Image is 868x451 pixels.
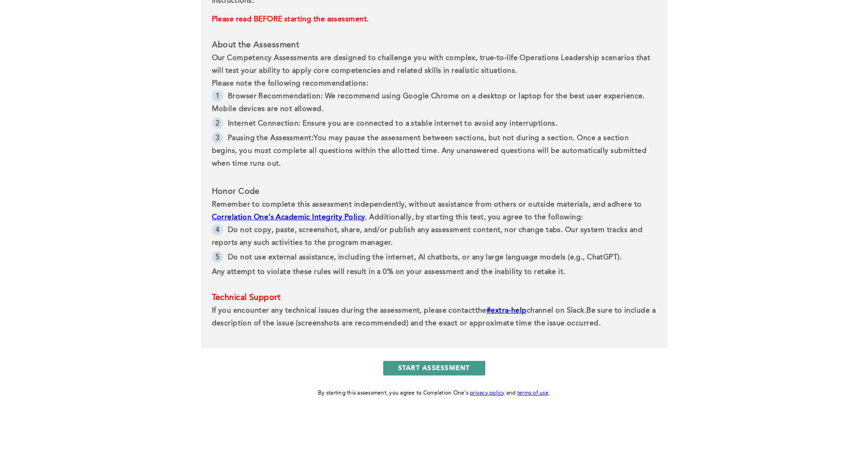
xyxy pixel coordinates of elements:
span: Any attempt to violate these rules will result in a 0% on your assessment and the inability to re... [212,269,565,276]
span: Technical Support [212,294,280,302]
span: Do not copy, paste, screenshot, share, and/or publish any assessment content, nor change tabs. Ou... [212,227,645,247]
span: . Additionally, by starting this test, you agree to the following: [365,214,583,221]
span: Honor Code [212,187,260,196]
span: Browser Recommendation: We recommend using Google Chrome on a desktop or laptop for the best user... [212,93,647,113]
span: Remember to complete this assessment independently, without assistance from others or outside mat... [212,201,644,208]
span: Please read BEFORE starting the assessment. [212,16,369,23]
span: . [585,307,586,314]
a: Correlation One's Academic Integrity Policy [212,214,365,221]
span: Our Competency Assessments are designed to challenge you with complex, true-to-life Operations Le... [212,55,652,75]
p: the channel on Slack Be sure to include a description of the issue (screenshots are recommended) ... [212,304,657,330]
strong: About the Assessment [212,41,299,49]
span: Do not use external assistance, including the internet, AI chatbots, or any large language models... [228,254,621,261]
span: Please note the following recommendations: [212,80,368,87]
span: You may pause the assessment between sections, but not during a section. Once a section begins, y... [212,135,649,167]
button: START ASSESSMENT [383,361,485,375]
a: privacy policy [470,390,505,396]
span: Pausing the Assessment: [228,135,313,142]
a: #extra-help [487,307,527,314]
a: terms of use [517,390,549,396]
span: If you encounter any technical issues during the assessment, please contact [212,307,475,314]
span: Internet Connection: Ensure you are connected to a stable internet to avoid any interruptions. [228,120,557,127]
div: By starting this assessment, you agree to Correlation One's and . [318,388,550,398]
